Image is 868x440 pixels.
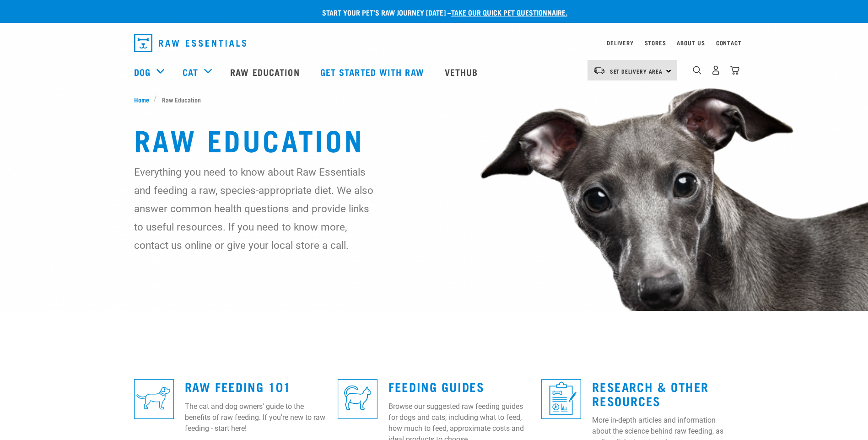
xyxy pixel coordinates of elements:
[677,41,705,44] a: About Us
[716,41,742,44] a: Contact
[451,10,567,14] a: take our quick pet questionnaire.
[183,65,198,79] a: Cat
[610,70,663,73] span: Set Delivery Area
[541,379,581,419] img: re-icons-healthcheck1-sq-blue.png
[221,54,311,90] a: Raw Education
[592,383,709,404] a: Research & Other Resources
[134,163,374,254] p: Everything you need to know about Raw Essentials and feeding a raw, species-appropriate diet. We ...
[693,66,701,75] img: home-icon-1@2x.png
[436,54,490,90] a: Vethub
[134,95,149,104] span: Home
[134,95,734,104] nav: breadcrumbs
[645,41,666,44] a: Stores
[185,383,291,390] a: Raw Feeding 101
[311,54,436,90] a: Get started with Raw
[338,379,377,419] img: re-icons-cat2-sq-blue.png
[593,66,605,75] img: van-moving.png
[607,41,633,44] a: Delivery
[711,65,721,75] img: user.png
[185,401,327,434] p: The cat and dog owners' guide to the benefits of raw feeding. If you're new to raw feeding - star...
[134,95,154,104] a: Home
[134,65,151,79] a: Dog
[134,379,174,419] img: re-icons-dog3-sq-blue.png
[127,30,742,56] nav: dropdown navigation
[388,383,484,390] a: Feeding Guides
[134,123,734,156] h1: Raw Education
[730,65,739,75] img: home-icon@2x.png
[134,34,246,52] img: Raw Essentials Logo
